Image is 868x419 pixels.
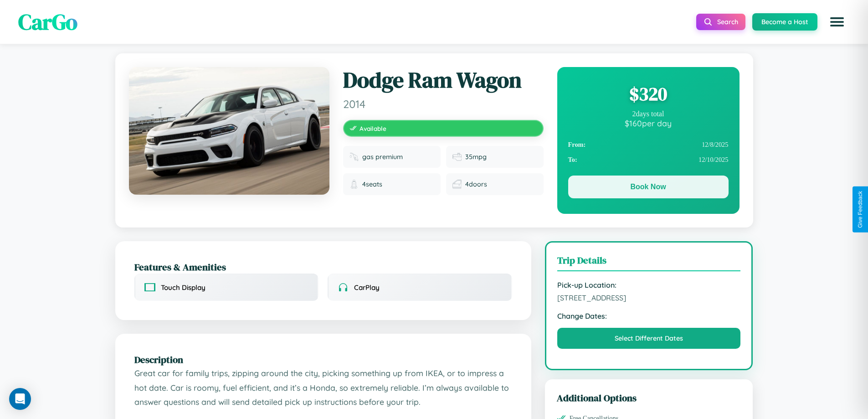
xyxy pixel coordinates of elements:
img: Fuel type [349,152,359,161]
div: 12 / 10 / 2025 [568,152,729,167]
button: Search [696,14,745,30]
div: 12 / 8 / 2025 [568,137,729,152]
span: gas premium [362,153,403,161]
div: Give Feedback [857,191,863,228]
h3: Trip Details [557,253,741,271]
button: Select Different Dates [557,328,741,349]
span: CarPlay [354,283,380,292]
strong: From: [568,141,586,149]
span: Available [360,124,386,132]
p: Great car for family trips, zipping around the city, picking something up from IKEA, or to impres... [134,366,512,409]
div: 2 days total [568,110,729,118]
button: Open menu [824,9,850,35]
img: Doors [452,180,462,189]
span: CarGo [18,7,77,37]
span: [STREET_ADDRESS] [557,293,741,302]
h1: Dodge Ram Wagon [343,67,544,93]
span: Touch Display [161,283,205,292]
span: 4 doors [465,180,487,188]
button: Become a Host [752,13,817,31]
strong: Change Dates: [557,311,741,321]
span: Search [717,18,738,26]
div: $ 320 [568,82,729,106]
span: 2014 [343,97,544,111]
strong: To: [568,156,577,164]
strong: Pick-up Location: [557,280,741,290]
h2: Description [134,353,512,366]
span: 35 mpg [465,153,487,161]
h3: Additional Options [557,391,741,404]
div: $ 160 per day [568,118,729,128]
button: Book Now [568,176,729,198]
img: Seats [349,180,359,189]
h2: Features & Amenities [134,260,512,274]
img: Dodge Ram Wagon 2014 [129,67,329,195]
div: Open Intercom Messenger [9,388,31,410]
img: Fuel efficiency [452,152,462,161]
span: 4 seats [362,180,382,188]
